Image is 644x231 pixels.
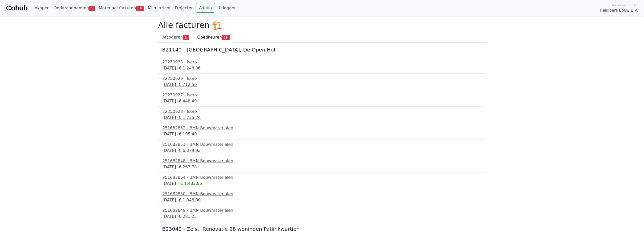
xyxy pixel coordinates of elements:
span: € 267,78 [179,165,197,169]
a: 22250928 - Isero[DATE] -€ 1.735,24 [162,109,482,121]
div: [DATE] - [162,98,482,104]
span: 1 [183,35,189,40]
a: Afcoderen1 [158,32,193,43]
span: Heilijgers Bouw B.V. [600,8,638,13]
div: [DATE] - [162,181,482,187]
div: 22250933 - Isero [162,59,482,65]
a: Inkopen [31,3,51,13]
div: [DATE] - [162,214,482,220]
span: 18 [222,35,230,40]
div: 251682849 - BMN Bouwmaterialen [162,207,482,214]
div: 22250927 - Isero [162,92,482,98]
a: 251682851 - BMN Bouwmaterialen[DATE] -€ 6.079,93 [162,141,482,154]
span: € 712,59 [179,82,197,87]
div: 251682852 - BMN Bouwmaterialen [162,125,482,131]
a: 251682849 - BMN Bouwmaterialen[DATE] -€ 281,25 [162,207,482,220]
div: [DATE] - [162,197,482,203]
h5: B21140 - [GEOGRAPHIC_DATA], De Open Hof [162,47,482,53]
span: Goedkeuren [197,35,222,40]
div: 251682854 - BMN Bouwmaterialen [162,174,482,181]
span: € 195,40 [179,132,197,136]
div: 22250929 - Isero [162,76,482,82]
span: 19 [136,6,144,11]
a: Projecten [173,3,196,13]
div: 251682848 - BMN Bouwmaterialen [162,158,482,164]
span: € 1.735,24 [179,115,201,120]
a: 251682852 - BMN Bouwmaterialen[DATE] -€ 195,40 [162,125,482,137]
a: 251682854 - BMN Bouwmaterialen[DATE] --€ 1.433,85 [162,174,482,187]
a: 22250933 - Isero[DATE] -€ 1.248,06 [162,59,482,71]
a: Cohub [6,2,27,14]
a: Mijn inzicht [146,3,173,13]
div: [DATE] - [162,131,482,137]
div: [DATE] - [162,115,482,121]
h2: Alle facturen 🏗️ [158,20,486,30]
a: Onderaanneming1 [52,3,97,13]
div: 22250928 - Isero [162,109,482,115]
span: Ingelogd onder: [612,3,638,8]
a: 251682848 - BMN Bouwmaterialen[DATE] -€ 267,78 [162,158,482,170]
div: [DATE] - [162,148,482,154]
a: 251682850 - BMN Bouwmaterialen[DATE] -€ 1.048,00 [162,191,482,203]
a: Admin [196,3,215,13]
span: 1 [89,6,95,11]
div: 251682850 - BMN Bouwmaterialen [162,191,482,197]
a: 22250929 - Isero[DATE] -€ 712,59 [162,76,482,88]
a: Materiaal facturen19 [97,3,146,13]
a: Goedkeuren18 [193,32,234,43]
div: [DATE] - [162,82,482,88]
span: € 6.079,93 [179,148,201,153]
span: € 448,49 [179,99,197,103]
span: € 1.048,00 [179,198,201,202]
span: -€ 1.433,85 [179,181,202,186]
span: € 1.248,06 [179,66,201,70]
div: [DATE] - [162,164,482,170]
span: Afcoderen [162,35,183,40]
a: 22250927 - Isero[DATE] -€ 448,49 [162,92,482,104]
span: € 281,25 [179,214,197,219]
div: 251682851 - BMN Bouwmaterialen [162,141,482,148]
a: Uitloggen [215,3,239,13]
div: [DATE] - [162,65,482,71]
